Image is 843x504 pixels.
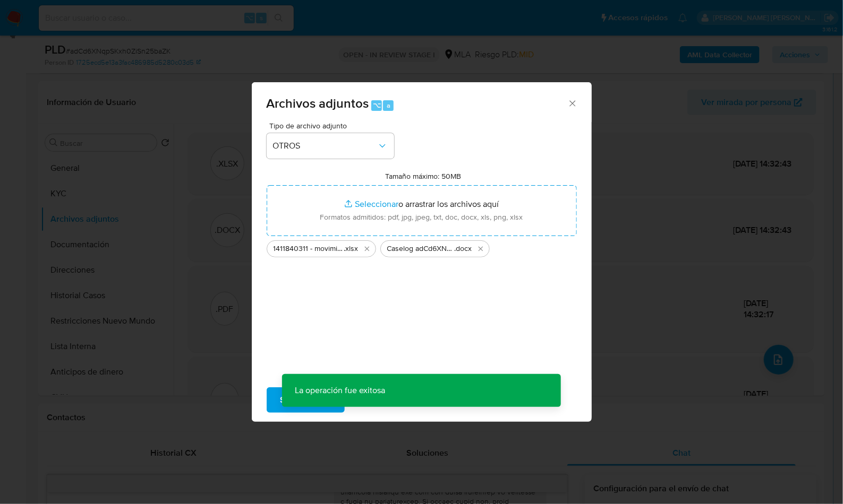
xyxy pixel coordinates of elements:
button: OTROS [267,133,394,159]
span: a [387,100,390,110]
span: Archivos adjuntos [267,94,369,112]
span: Caselog adCd6XNqpSKxh0ZiSn25baZK_2025_09_17_22_48_00 [387,244,455,254]
span: ⌥ [373,100,381,110]
button: Cerrar [567,98,577,108]
span: OTROS [273,141,377,151]
span: Subir archivo [280,388,331,412]
span: .docx [455,244,472,254]
span: .xlsx [344,244,359,254]
button: Eliminar Caselog adCd6XNqpSKxh0ZiSn25baZK_2025_09_17_22_48_00.docx [474,242,487,255]
button: Subir archivo [267,387,345,413]
span: Tipo de archivo adjunto [269,122,397,129]
label: Tamaño máximo: 50MB [385,171,461,181]
span: Cancelar [363,388,397,412]
ul: Archivos seleccionados [267,236,577,257]
span: 1411840311 - movimientos [274,244,344,254]
button: Eliminar 1411840311 - movimientos.xlsx [361,242,373,255]
p: La operación fue exitosa [282,374,398,407]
